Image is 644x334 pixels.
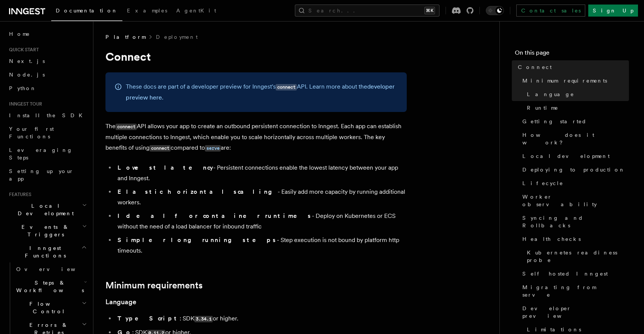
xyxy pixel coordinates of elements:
span: Python [9,85,37,91]
a: Contact sales [516,5,585,17]
code: connect [150,145,171,152]
span: Quick start [6,47,39,53]
li: - Step execution is not bound by platform http timeouts. [115,235,407,256]
span: Syncing and Rollbacks [522,214,629,229]
span: Deploying to production [522,166,625,173]
span: Inngest Functions [6,244,81,259]
a: serve [205,144,221,151]
span: Flow Control [13,300,82,315]
span: Leveraging Steps [9,147,73,161]
span: Developer preview [522,305,629,320]
span: Runtime [527,104,559,112]
strong: Ideal for container runtimes [118,212,312,219]
code: 3.34.1 [194,316,213,322]
button: Flow Control [13,297,89,318]
span: Minimum requirements [522,77,607,84]
a: Overview [13,262,89,276]
li: - Deploy on Kubernetes or ECS without the need of a load balancer for inbound traffic [115,211,407,232]
a: How does it work? [519,128,629,149]
a: Python [6,81,89,95]
span: How does it work? [522,131,629,146]
a: Connect [515,60,629,74]
button: Events & Triggers [6,220,89,241]
span: Getting started [522,118,587,125]
span: Worker observability [522,193,629,208]
a: Runtime [524,101,629,115]
a: Setting up your app [6,164,89,185]
span: Kubernetes readiness probe [527,249,629,264]
a: Next.js [6,54,89,68]
span: Node.js [9,72,45,78]
a: Node.js [6,68,89,81]
code: connect [116,124,137,130]
span: Language [527,90,574,98]
a: Your first Functions [6,122,89,143]
strong: Elastic horizontal scaling [118,188,278,195]
h4: On this page [515,48,629,60]
kbd: ⌘K [424,7,435,14]
a: Developer preview [519,302,629,323]
span: Features [6,192,31,198]
span: Steps & Workflows [13,279,84,294]
button: Steps & Workflows [13,276,89,297]
a: Local development [519,149,629,163]
p: These docs are part of a developer preview for Inngest's API. Learn more about the . [126,81,398,103]
span: Overview [16,266,94,272]
a: Install the SDK [6,109,89,122]
a: Sign Up [588,5,638,17]
li: - Persistent connections enable the lowest latency between your app and Inngest. [115,162,407,184]
button: Inngest Functions [6,241,89,262]
strong: TypeScript [118,315,180,322]
span: Lifecycle [522,179,563,187]
span: Events & Triggers [6,223,82,238]
span: Local development [522,152,610,160]
a: Self hosted Inngest [519,267,629,280]
span: Install the SDK [9,112,87,118]
span: Setting up your app [9,168,74,182]
a: Minimum requirements [519,74,629,87]
span: Next.js [9,58,45,64]
span: Home [9,30,30,38]
span: Examples [127,8,167,14]
a: Kubernetes readiness probe [524,246,629,267]
span: Your first Functions [9,126,54,139]
button: Local Development [6,199,89,220]
a: Syncing and Rollbacks [519,211,629,232]
code: serve [205,145,221,152]
code: connect [276,84,297,90]
a: Home [6,27,89,41]
span: Limitations [527,326,581,333]
span: Health checks [522,235,581,243]
h1: Connect [105,50,407,63]
a: Health checks [519,232,629,246]
span: AgentKit [176,8,216,14]
a: Migrating from serve [519,280,629,302]
span: Local Development [6,202,82,217]
a: Documentation [51,2,122,21]
a: Language [524,87,629,101]
a: Language [105,297,136,307]
span: Inngest tour [6,101,42,107]
li: : SDK or higher. [115,313,407,324]
a: Deploying to production [519,163,629,176]
a: Worker observability [519,190,629,211]
strong: Simpler long running steps [118,236,277,244]
span: Self hosted Inngest [522,270,608,277]
span: Connect [518,63,552,71]
p: The API allows your app to create an outbound persistent connection to Inngest. Each app can esta... [105,121,407,153]
button: Toggle dark mode [486,6,504,15]
span: Migrating from serve [522,283,629,299]
a: Examples [122,2,172,20]
span: Platform [105,33,145,41]
li: - Easily add more capacity by running additional workers. [115,187,407,208]
button: Search...⌘K [295,5,440,17]
span: Documentation [56,8,118,14]
a: AgentKit [172,2,221,20]
a: Getting started [519,115,629,128]
strong: Lowest latency [118,164,213,171]
a: Minimum requirements [105,280,203,291]
a: Leveraging Steps [6,143,89,164]
a: Lifecycle [519,176,629,190]
a: Deployment [156,33,198,41]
